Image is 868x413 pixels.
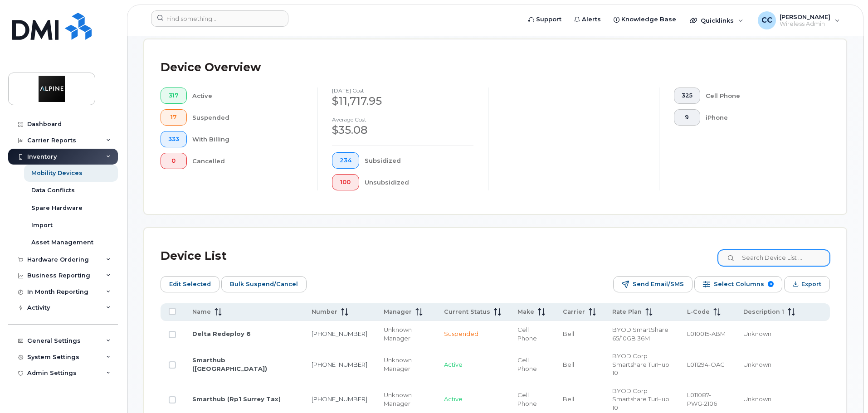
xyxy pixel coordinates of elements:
[192,109,303,126] div: Suspended
[613,276,692,292] button: Send Email/SMS
[340,157,351,164] span: 234
[784,276,830,292] button: Export
[151,10,288,27] input: Find something...
[633,277,684,291] span: Send Email/SMS
[743,330,771,337] span: Unknown
[192,395,281,403] a: Smarthub (Rp1 Surrey Tax)
[612,308,642,316] span: Rate Plan
[332,117,473,122] h4: Average cost
[168,136,179,143] span: 333
[687,330,726,337] span: L010015-ABM
[522,10,568,29] a: Support
[365,174,474,190] div: Unsubsidized
[612,326,668,342] span: BYOD SmartShare 65/10GB 36M
[706,109,816,126] div: iPhone
[674,109,700,126] button: 9
[687,361,725,368] span: L011294-OAG
[563,395,574,403] span: Bell
[607,10,683,29] a: Knowledge Base
[168,157,179,165] span: 0
[743,308,784,316] span: Description 1
[682,114,692,121] span: 9
[230,277,298,291] span: Bulk Suspend/Cancel
[312,361,367,368] a: [PHONE_NUMBER]
[384,326,428,342] div: Unknown Manager
[674,87,700,104] button: 325
[563,330,574,337] span: Bell
[168,92,179,99] span: 317
[161,131,187,147] button: 333
[192,131,303,147] div: With Billing
[568,10,607,29] a: Alerts
[694,276,782,292] button: Select Columns 8
[192,308,211,316] span: Name
[332,174,359,190] button: 100
[161,87,187,104] button: 317
[780,13,830,20] span: [PERSON_NAME]
[687,308,710,316] span: L-Code
[761,15,772,26] span: CC
[621,15,676,24] span: Knowledge Base
[192,356,267,372] a: Smarthub ([GEOGRAPHIC_DATA])
[801,277,821,291] span: Export
[582,15,601,24] span: Alerts
[714,277,764,291] span: Select Columns
[563,361,574,368] span: Bell
[444,308,490,316] span: Current Status
[768,281,774,287] span: 8
[340,179,351,186] span: 100
[384,391,428,408] div: Unknown Manager
[517,356,537,372] span: Cell Phone
[161,244,227,268] div: Device List
[563,308,585,316] span: Carrier
[365,152,474,169] div: Subsidized
[161,56,261,79] div: Device Overview
[384,356,428,373] div: Unknown Manager
[444,361,463,368] span: Active
[701,17,734,24] span: Quicklinks
[332,152,359,169] button: 234
[444,330,478,337] span: Suspended
[332,93,473,109] div: $11,717.95
[718,250,830,266] input: Search Device List ...
[384,308,412,316] span: Manager
[517,326,537,342] span: Cell Phone
[161,153,187,169] button: 0
[168,114,179,121] span: 17
[169,277,211,291] span: Edit Selected
[332,122,473,138] div: $35.08
[536,15,561,24] span: Support
[332,87,473,93] h4: [DATE] cost
[161,109,187,126] button: 17
[743,395,771,403] span: Unknown
[312,395,367,403] a: [PHONE_NUMBER]
[706,87,816,104] div: Cell Phone
[683,11,750,29] div: Quicklinks
[612,352,669,376] span: BYOD Corp Smartshare TurHub 10
[221,276,307,292] button: Bulk Suspend/Cancel
[192,87,303,104] div: Active
[192,330,251,337] a: Delta Redeploy 6
[780,20,830,28] span: Wireless Admin
[751,11,846,29] div: Clara Coelho
[517,391,537,407] span: Cell Phone
[161,276,219,292] button: Edit Selected
[312,330,367,337] a: [PHONE_NUMBER]
[312,308,337,316] span: Number
[682,92,692,99] span: 325
[743,361,771,368] span: Unknown
[687,391,717,407] span: L011087-PWG-2106
[444,395,463,403] span: Active
[517,308,534,316] span: Make
[612,387,669,411] span: BYOD Corp Smartshare TurHub 10
[192,153,303,169] div: Cancelled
